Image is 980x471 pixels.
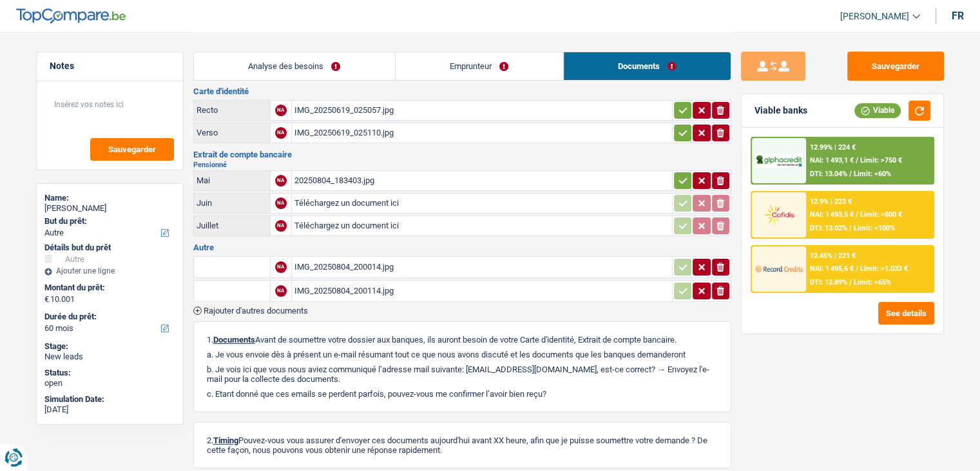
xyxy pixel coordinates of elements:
div: Simulation Date: [44,394,175,405]
span: NAI: 1 495,6 € [810,265,854,273]
h3: Carte d'identité [193,87,731,95]
a: [PERSON_NAME] [830,6,920,27]
h5: Notes [50,61,170,72]
span: DTI: 12.89% [810,278,847,286]
span: Timing [213,436,238,445]
span: Limit: <65% [854,278,891,286]
div: [DATE] [44,405,175,415]
span: € [44,294,49,305]
p: 1. Avant de soumettre votre dossier aux banques, ils auront besoin de votre Carte d'identité, Ext... [207,335,718,345]
div: New leads [44,352,175,362]
span: Limit: >750 € [860,156,902,165]
span: [PERSON_NAME] [840,11,909,22]
div: Viable [854,103,901,117]
h3: Extrait de compte bancaire [193,150,731,159]
button: Sauvegarder [847,52,944,81]
div: NA [275,261,287,273]
span: Limit: <60% [854,170,891,178]
span: / [849,278,852,286]
span: / [856,210,858,219]
div: 20250804_183403.jpg [294,171,669,190]
h3: Autre [193,243,731,252]
span: DTI: 13.02% [810,224,847,232]
span: Rajouter d'autres documents [204,306,308,315]
div: IMG_20250804_200014.jpg [294,257,669,277]
span: / [849,224,852,232]
div: 12.45% | 221 € [810,252,856,260]
a: Analyse des besoins [194,52,395,80]
div: NA [275,220,287,232]
span: Limit: >800 € [860,210,902,219]
label: Montant du prêt: [44,283,173,293]
div: Viable banks [754,105,807,116]
div: Juillet [197,221,267,230]
div: IMG_20250619_025057.jpg [294,101,669,120]
p: c. Etant donné que ces emails se perdent parfois, pouvez-vous me confirmer l’avoir bien reçu? [207,389,718,399]
p: a. Je vous envoie dès à présent un e-mail résumant tout ce que nous avons discuté et les doc... [207,350,718,359]
span: NAI: 1 493,5 € [810,210,854,219]
div: [PERSON_NAME] [44,203,175,214]
img: AlphaCredit [755,154,803,168]
div: Recto [197,105,267,115]
div: NA [275,175,287,186]
button: Rajouter d'autres documents [193,306,308,315]
button: See details [878,302,934,325]
span: / [849,170,852,178]
img: Record Credits [755,257,803,281]
div: NA [275,105,287,116]
div: fr [952,10,964,22]
div: Détails but du prêt [44,243,175,253]
a: Emprunteur [396,52,563,80]
div: Stage: [44,341,175,352]
div: IMG_20250804_200114.jpg [294,281,669,301]
span: / [856,265,858,273]
span: Documents [213,335,255,345]
span: Sauvegarder [108,145,156,154]
img: TopCompare Logo [16,8,126,24]
div: Mai [197,175,267,185]
div: NA [275,127,287,139]
span: NAI: 1 493,1 € [810,156,854,165]
div: Name: [44,193,175,203]
div: NA [275,285,287,297]
button: Sauvegarder [90,138,174,161]
span: / [856,156,858,165]
div: Status: [44,368,175,378]
h2: Pensionné [193,161,731,168]
a: Documents [564,52,731,80]
div: 12.9% | 223 € [810,197,852,206]
div: 12.99% | 224 € [810,143,856,152]
span: DTI: 13.04% [810,170,847,178]
div: Ajouter une ligne [44,266,175,276]
div: open [44,378,175,388]
div: Verso [197,128,267,137]
span: Limit: <100% [854,224,895,232]
label: Durée du prêt: [44,312,173,322]
label: But du prêt: [44,216,173,226]
p: b. Je vois ici que vous nous aviez communiqué l’adresse mail suivante: [EMAIL_ADDRESS][DOMAIN_NA... [207,365,718,384]
img: Cofidis [755,203,803,226]
div: NA [275,197,287,209]
span: Limit: >1.033 € [860,265,908,273]
div: Juin [197,198,267,208]
div: IMG_20250619_025110.jpg [294,123,669,143]
p: 2. Pouvez-vous vous assurer d'envoyer ces documents aujourd'hui avant XX heure, afin que je puiss... [207,436,718,455]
